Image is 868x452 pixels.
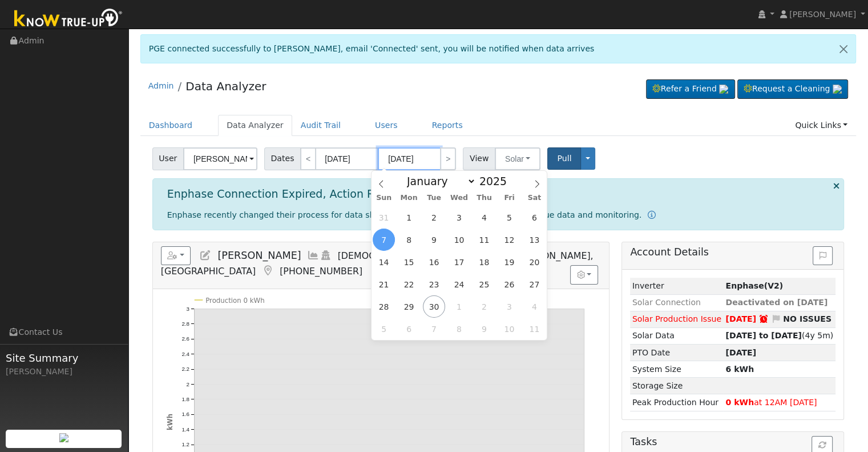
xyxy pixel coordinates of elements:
span: Wed [447,194,472,202]
span: September 28, 2025 [373,295,395,318]
span: Dates [264,147,301,170]
i: Edit Issue [771,315,781,323]
span: October 2, 2025 [473,295,495,318]
span: September 11, 2025 [473,229,495,251]
a: Request a Cleaning [737,79,848,99]
td: System Size [630,361,724,378]
span: September 25, 2025 [473,273,495,295]
a: Quick Links [786,115,856,136]
td: at 12AM [DATE] [724,394,835,411]
span: September 20, 2025 [523,251,546,273]
text: 2.2 [181,366,189,372]
a: Admin [148,81,174,90]
a: Edit User (2399) [199,250,212,261]
span: September 5, 2025 [498,206,520,229]
span: September 7, 2025 [373,229,395,251]
td: Inverter [630,278,724,294]
a: Refer a Friend [646,79,735,99]
text: 2.6 [181,335,189,342]
span: Pull [557,154,571,163]
span: September 18, 2025 [473,251,495,273]
a: Dashboard [140,115,201,136]
span: October 1, 2025 [448,295,470,318]
a: Users [366,115,406,136]
h5: Account Details [630,246,835,258]
text: kWh [165,414,173,430]
span: October 11, 2025 [523,318,546,340]
span: September 16, 2025 [423,251,445,273]
span: Mon [397,194,422,202]
a: Snooze expired 02/11/2025 [758,314,769,323]
span: Solar Production Issue [632,314,721,323]
span: September 17, 2025 [448,251,470,273]
span: Solar Connection [632,298,701,307]
a: Data Analyzer [185,79,266,93]
span: September 24, 2025 [448,273,470,295]
strong: [DATE] to [DATE] [725,331,801,340]
text: 1.8 [181,396,189,402]
span: User [152,147,184,170]
button: Pull [547,147,581,170]
a: Map [261,265,274,277]
span: October 10, 2025 [498,318,520,340]
span: October 6, 2025 [398,318,420,340]
text: 1.2 [181,441,189,447]
text: 2.8 [181,321,189,327]
a: Login As (last Never) [320,250,332,261]
text: 1.4 [181,426,189,433]
span: October 8, 2025 [448,318,470,340]
text: 3 [186,306,189,312]
span: [PHONE_NUMBER] [280,266,362,277]
span: [PERSON_NAME] [789,10,856,19]
div: PGE connected successfully to [PERSON_NAME], email 'Connected' sent, you will be notified when da... [140,34,857,63]
img: retrieve [59,433,68,442]
strong: 0 kWh [725,398,754,407]
span: September 10, 2025 [448,229,470,251]
select: Month [401,174,476,188]
span: Thu [472,194,497,202]
text: 1.6 [181,411,189,417]
span: October 4, 2025 [523,295,546,318]
span: September 13, 2025 [523,229,546,251]
text: Production 0 kWh [205,297,264,305]
span: September 30, 2025 [423,295,445,318]
a: Close [831,35,855,63]
span: Enphase recently changed their process for data sharing, re-authorization is needed to continue d... [167,210,642,219]
span: [DEMOGRAPHIC_DATA][PERSON_NAME][PERSON_NAME], [GEOGRAPHIC_DATA] [161,250,594,277]
span: September 12, 2025 [498,229,520,251]
td: Peak Production Hour [630,394,724,411]
span: October 5, 2025 [373,318,395,340]
strong: ID: 1673771, authorized: 11/12/19 [725,281,783,290]
span: September 27, 2025 [523,273,546,295]
span: September 4, 2025 [473,206,495,229]
span: September 8, 2025 [398,229,420,251]
span: August 31, 2025 [373,206,395,229]
span: Tue [422,194,447,202]
a: Data Analyzer [218,115,292,136]
h5: Tasks [630,436,835,448]
span: Sun [372,194,397,202]
span: September 15, 2025 [398,251,420,273]
h1: Enphase Connection Expired, Action Required [167,187,415,201]
span: October 7, 2025 [423,318,445,340]
a: Multi-Series Graph [307,250,320,261]
span: September 26, 2025 [498,273,520,295]
img: retrieve [719,85,728,94]
span: [DATE] [725,314,756,323]
span: October 3, 2025 [498,295,520,318]
span: September 1, 2025 [398,206,420,229]
img: retrieve [833,85,842,94]
td: PTO Date [630,345,724,361]
span: [PERSON_NAME] [217,250,301,261]
input: Year [476,175,517,187]
span: September 29, 2025 [398,295,420,318]
td: Storage Size [630,378,724,394]
span: (4y 5m) [725,331,833,340]
text: 2 [186,381,189,387]
span: (V2) [764,281,784,290]
a: > [440,147,456,170]
td: Solar Data [630,327,724,344]
span: September 9, 2025 [423,229,445,251]
span: September 14, 2025 [373,251,395,273]
div: [PERSON_NAME] [6,366,122,378]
